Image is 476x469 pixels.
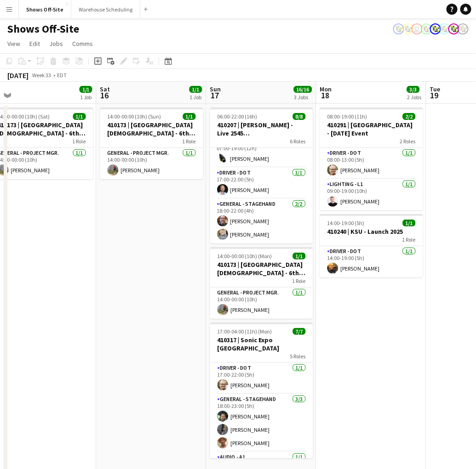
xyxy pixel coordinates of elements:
[7,40,20,48] span: View
[72,40,93,48] span: Comms
[30,72,53,79] span: Week 33
[393,23,404,34] app-user-avatar: Labor Coordinator
[7,71,29,80] div: [DATE]
[458,23,469,34] app-user-avatar: Labor Coordinator
[69,38,97,50] a: Comms
[46,38,67,50] a: Jobs
[29,40,40,48] span: Edit
[57,72,67,79] div: EDT
[19,0,71,18] button: Shows Off-Site
[430,23,441,34] app-user-avatar: Labor Coordinator
[7,22,79,36] h1: Shows Off-Site
[26,38,44,50] a: Edit
[402,23,413,34] app-user-avatar: Labor Coordinator
[439,23,450,34] app-user-avatar: Labor Coordinator
[49,40,63,48] span: Jobs
[448,23,459,34] app-user-avatar: Labor Coordinator
[412,23,423,34] app-user-avatar: Toryn Tamborello
[4,38,24,50] a: View
[71,0,140,18] button: Warehouse Scheduling
[421,23,432,34] app-user-avatar: Labor Coordinator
